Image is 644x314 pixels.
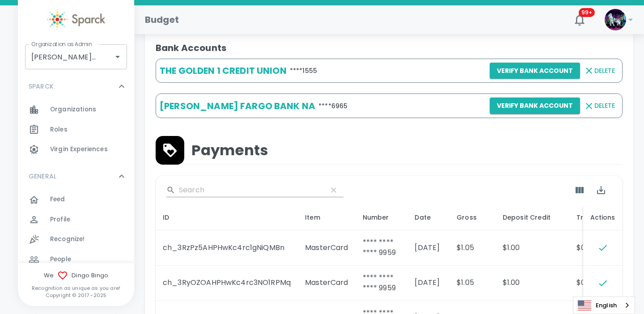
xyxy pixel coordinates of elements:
[18,163,134,190] div: GENERAL
[569,179,590,201] button: Show Columns
[594,274,612,292] span: Completed
[18,250,134,269] a: People
[449,266,496,301] td: $1.05
[156,42,226,54] b: Bank Accounts
[18,284,134,292] p: Recognition as unique as you are!
[305,212,348,223] div: Item
[449,230,496,266] td: $1.05
[503,212,562,223] div: Deposit Credit
[18,100,134,119] a: Organizations
[29,82,54,91] p: SPARCK
[407,230,449,266] td: [DATE]
[573,297,635,314] a: English
[594,65,615,76] span: Delete
[163,212,291,223] div: ID
[50,105,96,114] span: Organizations
[605,9,626,30] img: Picture of Sparck
[18,210,134,229] a: Profile
[18,140,134,159] a: Virgin Experiences
[457,212,488,223] div: Gross
[29,172,56,181] p: GENERAL
[573,297,635,314] div: Language
[160,99,315,113] h6: [PERSON_NAME] FARGO BANK NA
[496,230,569,266] td: $1.00
[50,145,108,154] span: Virgin Experiences
[490,63,580,79] button: Verify Bank Account
[579,8,595,17] span: 99+
[156,230,298,266] td: ch_3RzPz5AHPHwKc4rc1gNiQMBn
[50,195,65,204] span: Feed
[111,51,124,63] button: Open
[47,9,105,30] img: Sparck logo
[50,125,68,134] span: Roles
[407,266,449,301] td: [DATE]
[18,229,134,249] a: Recognize!
[160,64,287,78] h6: THE GOLDEN 1 CREDIT UNION
[415,212,442,223] div: Date
[50,215,70,224] span: Profile
[573,297,635,314] aside: Language selected: English
[496,266,569,301] td: $1.00
[179,183,320,197] input: Search
[191,141,268,159] span: Payments
[569,9,590,30] button: 99+
[580,63,619,79] button: Delete
[18,292,134,299] p: Copyright © 2017 - 2025
[18,190,134,209] a: Feed
[363,212,401,223] div: Number
[594,100,615,111] span: Delete
[18,73,134,100] div: SPARCK
[18,100,134,163] div: SPARCK
[594,239,612,257] span: Completed
[31,40,92,48] label: Organization as Admin
[590,179,612,201] button: Export
[490,98,580,114] button: Verify Bank Account
[166,186,175,195] svg: Search
[18,270,134,281] span: We Dingo Bingo
[156,266,298,301] td: ch_3RyOZOAHPHwKc4rc3NO1RPMq
[576,212,642,223] div: Transaction Fee
[145,13,179,27] h1: Budget
[18,9,134,30] a: Sparck logo
[50,255,71,264] span: People
[18,120,134,140] a: Roles
[298,230,356,266] td: MasterCard
[50,235,85,244] span: Recognize!
[580,98,619,114] button: Delete
[298,266,356,301] td: MasterCard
